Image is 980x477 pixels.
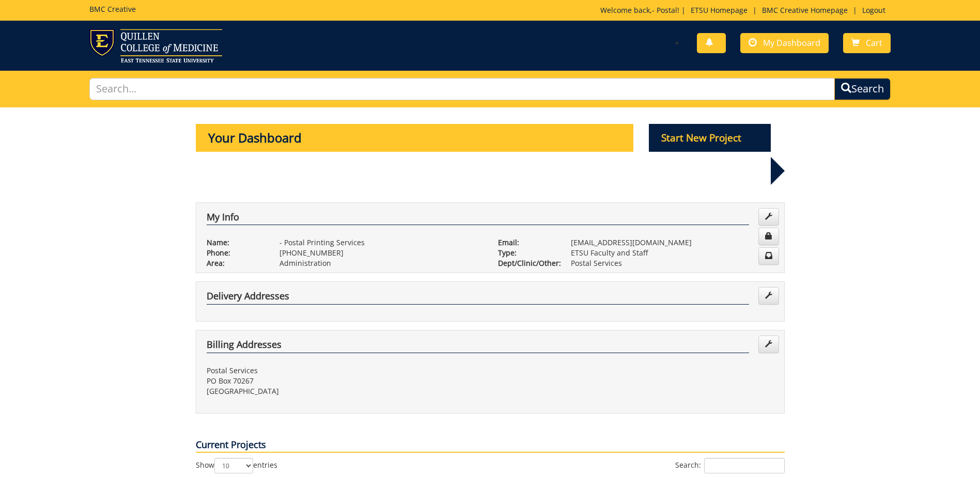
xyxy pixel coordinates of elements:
[571,237,774,248] p: [EMAIL_ADDRESS][DOMAIN_NAME]
[649,124,771,152] p: Start New Project
[757,5,853,15] a: BMC Creative Homepage
[652,5,677,15] a: - Postal
[207,386,483,396] p: [GEOGRAPHIC_DATA]
[196,124,634,152] p: Your Dashboard
[758,336,779,353] a: Edit Addresses
[686,5,753,15] a: ETSU Homepage
[758,287,779,305] a: Edit Addresses
[843,33,891,53] a: Cart
[89,29,222,62] img: ETSU logo
[758,228,779,245] a: Change Password
[600,5,891,15] p: Welcome back, ! | | |
[207,291,749,305] h4: Delivery Addresses
[89,78,835,100] input: Search...
[571,258,774,268] p: Postal Services
[857,5,891,15] a: Logout
[740,33,829,53] a: My Dashboard
[207,248,264,258] p: Phone:
[758,208,779,226] a: Edit Info
[207,212,749,226] h4: My Info
[649,134,771,144] a: Start New Project
[571,248,774,258] p: ETSU Faculty and Staff
[196,438,785,453] p: Current Projects
[763,37,820,49] span: My Dashboard
[498,258,555,268] p: Dept/Clinic/Other:
[214,458,253,473] select: Showentries
[866,37,882,49] span: Cart
[207,237,264,248] p: Name:
[207,376,483,386] p: PO Box 70267
[675,458,785,473] label: Search:
[498,237,555,248] p: Email:
[89,5,136,13] h5: BMC Creative
[207,258,264,268] p: Area:
[196,458,277,473] label: Show entries
[279,237,483,248] p: - Postal Printing Services
[279,258,483,268] p: Administration
[834,78,891,100] button: Search
[279,248,483,258] p: [PHONE_NUMBER]
[704,458,785,473] input: Search:
[498,248,555,258] p: Type:
[758,247,779,265] a: Change Communication Preferences
[207,340,749,353] h4: Billing Addresses
[207,365,483,376] p: Postal Services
